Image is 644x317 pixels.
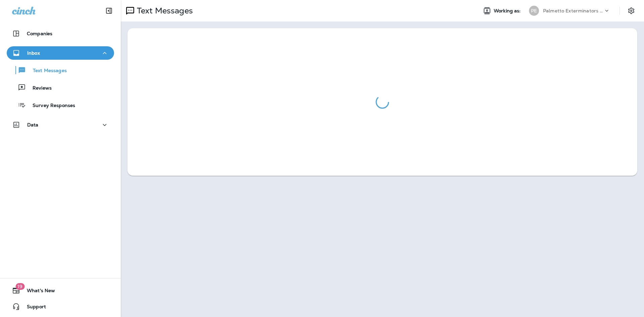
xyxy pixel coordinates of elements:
[7,81,114,95] button: Reviews
[529,6,539,16] div: PE
[26,68,67,74] p: Text Messages
[20,304,46,312] span: Support
[7,46,114,60] button: Inbox
[15,283,24,290] span: 19
[26,85,52,92] p: Reviews
[7,300,114,313] button: Support
[7,27,114,40] button: Companies
[27,122,39,127] p: Data
[7,118,114,131] button: Data
[100,4,118,17] button: Collapse Sidebar
[27,31,52,36] p: Companies
[134,6,193,16] p: Text Messages
[543,8,603,13] p: Palmetto Exterminators LLC
[20,288,55,296] span: What's New
[7,98,114,112] button: Survey Responses
[27,50,40,56] p: Inbox
[625,5,637,17] button: Settings
[7,63,114,77] button: Text Messages
[26,103,75,109] p: Survey Responses
[7,284,114,297] button: 19What's New
[494,8,522,14] span: Working as:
